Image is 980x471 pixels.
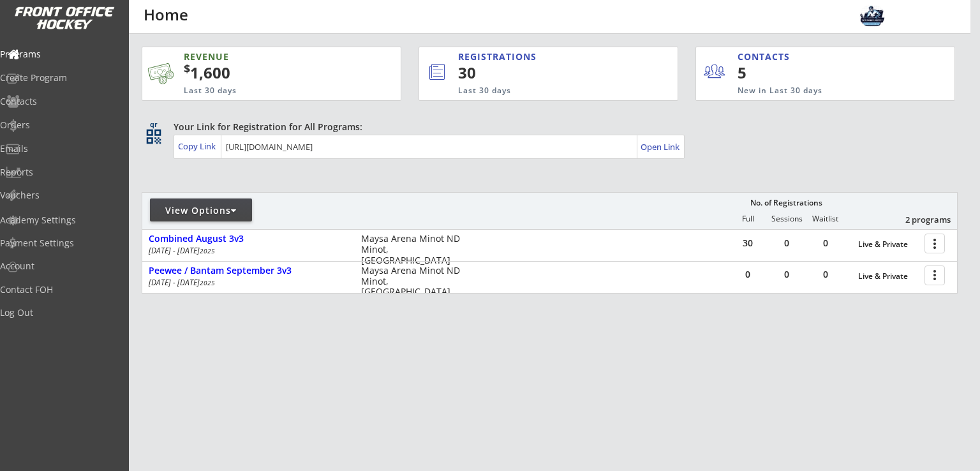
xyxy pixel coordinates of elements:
[149,265,348,276] div: Peewee / Bantam September 3v3
[924,234,945,253] button: more_vert
[184,62,360,84] div: 1,600
[458,50,620,63] div: REGISTRATIONS
[149,247,344,255] div: [DATE] - [DATE]
[924,265,945,285] button: more_vert
[184,50,340,63] div: REVENUE
[729,239,767,248] div: 30
[178,140,218,152] div: Copy Link
[184,61,190,76] sup: $
[184,86,340,96] div: Last 30 days
[200,246,215,255] em: 2025
[729,270,767,279] div: 0
[738,62,816,84] div: 5
[149,234,348,244] div: Combined August 3v3
[738,50,796,63] div: CONTACTS
[174,121,918,133] div: Your Link for Registration for All Programs:
[361,234,461,265] div: Maysa Arena Minot ND Minot, [GEOGRAPHIC_DATA]
[806,239,845,248] div: 0
[746,198,826,207] div: No. of Registrations
[458,62,635,84] div: 30
[768,239,806,248] div: 0
[150,204,252,217] div: View Options
[858,272,918,281] div: Live & Private
[729,214,767,223] div: Full
[768,270,806,279] div: 0
[884,214,951,225] div: 2 programs
[806,270,845,279] div: 0
[641,138,681,156] a: Open Link
[149,279,344,287] div: [DATE] - [DATE]
[361,265,461,297] div: Maysa Arena Minot ND Minot, [GEOGRAPHIC_DATA]
[768,214,806,223] div: Sessions
[738,86,895,96] div: New in Last 30 days
[858,240,918,249] div: Live & Private
[458,86,625,96] div: Last 30 days
[200,278,215,287] em: 2025
[641,142,681,153] div: Open Link
[144,127,163,146] button: qr_code
[806,214,844,223] div: Waitlist
[145,121,161,129] div: qr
